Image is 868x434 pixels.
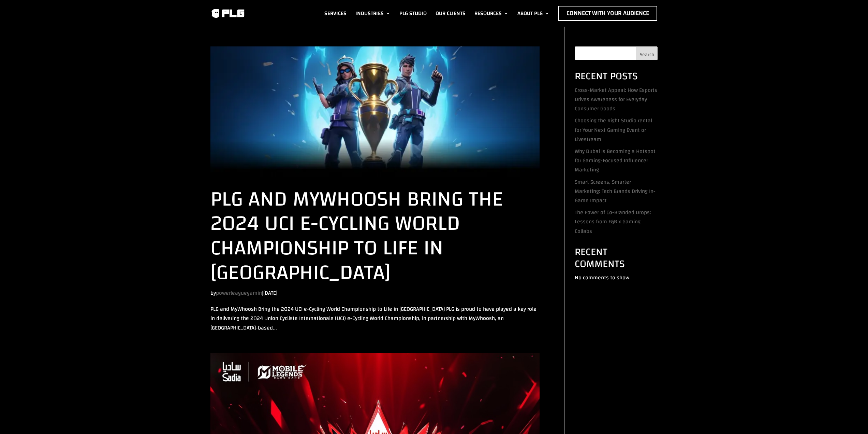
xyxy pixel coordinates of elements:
[575,85,657,114] a: Cross-Market Appeal: How Esports Drives Awareness for Everyday Consumer Goods
[324,6,347,21] a: Services
[575,207,651,236] a: The Power of Co-Branded Drops: Lessons from F&B x Gaming Collabs
[575,177,656,206] a: Smart Screens, Smarter Marketing: Tech Brands Driving In-Game Impact
[216,288,262,298] a: powerleaguegamin
[210,289,540,303] p: by |
[210,180,503,292] a: PLG and MyWhoosh Bring the 2024 UCI e-Cycling World Championship to Life in [GEOGRAPHIC_DATA]
[517,6,549,21] a: About PLG
[575,146,656,175] a: Why Dubai Is Becoming a Hotspot for Gaming-Focused Influencer Marketing
[474,6,509,21] a: Resources
[210,46,540,333] article: PLG and MyWhoosh Bring the 2024 UCI e-Cycling World Championship to Life in [GEOGRAPHIC_DATA] PLG...
[263,288,277,298] span: [DATE]
[575,70,658,86] h2: Recent Posts
[636,46,658,60] button: Search
[436,6,466,21] a: Our Clients
[558,6,657,21] a: Connect with Your Audience
[399,6,427,21] a: PLG Studio
[575,273,658,282] div: No comments to show.
[575,246,658,274] h2: Recent Comments
[355,6,391,21] a: Industries
[575,115,652,144] a: Choosing the Right Studio rental for Your Next Gaming Event or Livestream
[210,46,540,177] img: PLG and MyWhoosh Bring the 2024 UCI e-Cycling World Championship to Life in Abu Dhabi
